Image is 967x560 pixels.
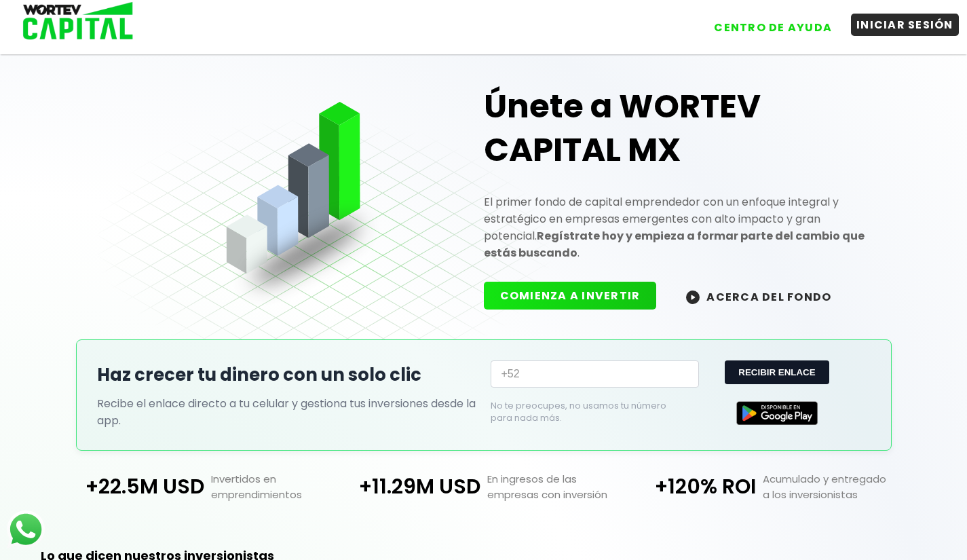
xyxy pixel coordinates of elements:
[204,471,345,502] p: Invertidos en emprendimientos
[670,282,848,311] button: ACERCA DEL FONDO
[7,510,45,548] img: logos_whatsapp-icon.242b2217.svg
[484,288,670,303] a: COMIENZA A INVERTIR
[708,16,837,39] button: CENTRO DE AYUDA
[480,471,622,502] p: En ingresos de las empresas con inversión
[484,282,657,310] button: COMIENZA A INVERTIR
[70,471,204,502] p: +22.5M USD
[622,471,756,502] p: +120% ROI
[484,193,871,261] p: El primer fondo de capital emprendedor con un enfoque integral y estratégico en empresas emergent...
[97,395,477,429] p: Recibe el enlace directo a tu celular y gestiona tus inversiones desde la app.
[97,362,477,388] h2: Haz crecer tu dinero con un solo clic
[756,471,897,502] p: Acumulado y entregado a los inversionistas
[686,291,700,304] img: wortev-capital-acerca-del-fondo
[851,14,959,36] button: INICIAR SESIÓN
[736,401,818,425] img: Google Play
[725,360,829,384] button: RECIBIR ENLACE
[491,400,677,424] p: No te preocupes, no usamos tu número para nada más.
[484,228,865,261] strong: Regístrate hoy y empieza a formar parte del cambio que estás buscando
[484,85,871,172] h1: Únete a WORTEV CAPITAL MX
[345,471,480,502] p: +11.29M USD
[695,6,837,39] a: CENTRO DE AYUDA
[837,6,959,39] a: INICIAR SESIÓN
